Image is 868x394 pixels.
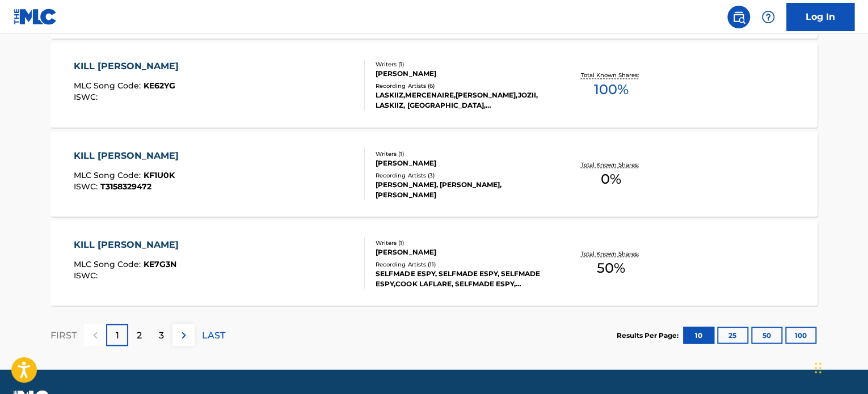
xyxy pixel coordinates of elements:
[376,82,547,90] div: Recording Artists ( 6 )
[376,60,547,69] div: Writers ( 1 )
[74,81,144,91] span: MLC Song Code :
[751,327,782,344] button: 50
[50,328,77,342] p: FIRST
[376,179,547,200] div: [PERSON_NAME], [PERSON_NAME], [PERSON_NAME]
[376,90,547,111] div: LASKIIZ,MERCENAIRE,[PERSON_NAME],JOZII, LASKIIZ, [GEOGRAPHIC_DATA], [GEOGRAPHIC_DATA], [GEOGRAPHI...
[811,340,868,394] iframe: Chat Widget
[144,259,176,269] span: KE7G3N
[14,9,57,25] img: MLC Logo
[74,259,144,269] span: MLC Song Code :
[717,327,748,344] button: 25
[376,171,547,179] div: Recording Artists ( 3 )
[580,160,641,168] p: Total Known Shares:
[50,221,818,306] a: KILL [PERSON_NAME]MLC Song Code:KE7G3NISWC:Writers (1)[PERSON_NAME]Recording Artists (11)SELFMADE...
[74,92,100,102] span: ISWC :
[601,168,621,189] span: 0 %
[376,260,547,268] div: Recording Artists ( 11 )
[732,10,745,24] img: search
[50,43,818,128] a: KILL [PERSON_NAME]MLC Song Code:KE62YGISWC:Writers (1)[PERSON_NAME]Recording Artists (6)LASKIIZ,M...
[144,81,175,91] span: KE62YG
[74,181,100,191] span: ISWC :
[761,10,775,24] img: help
[580,249,641,257] p: Total Known Shares:
[116,328,119,342] p: 1
[144,170,175,180] span: KF1U0K
[593,79,628,100] span: 100 %
[177,328,191,342] img: right
[580,71,641,79] p: Total Known Shares:
[757,6,779,28] div: Help
[786,3,854,31] a: Log In
[376,238,547,247] div: Writers ( 1 )
[785,327,816,344] button: 100
[815,351,821,385] div: Slepen
[74,60,184,73] div: KILL [PERSON_NAME]
[74,238,184,251] div: KILL [PERSON_NAME]
[597,257,625,278] span: 50 %
[50,132,818,217] a: KILL [PERSON_NAME]MLC Song Code:KF1U0KISWC:T3158329472Writers (1)[PERSON_NAME]Recording Artists (...
[159,328,164,342] p: 3
[683,327,714,344] button: 10
[74,270,100,280] span: ISWC :
[137,328,142,342] p: 2
[376,247,547,257] div: [PERSON_NAME]
[811,340,868,394] div: Chatwidget
[617,330,681,340] p: Results Per Page:
[74,149,184,162] div: KILL [PERSON_NAME]
[376,268,547,289] div: SELFMADE ESPY, SELFMADE ESPY, SELFMADE ESPY,COOK LAFLARE, SELFMADE ESPY, SELFMADE ESPY
[74,170,144,180] span: MLC Song Code :
[727,6,750,28] a: Public Search
[376,149,547,158] div: Writers ( 1 )
[376,69,547,79] div: [PERSON_NAME]
[100,181,151,191] span: T3158329472
[376,158,547,168] div: [PERSON_NAME]
[202,328,225,342] p: LAST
